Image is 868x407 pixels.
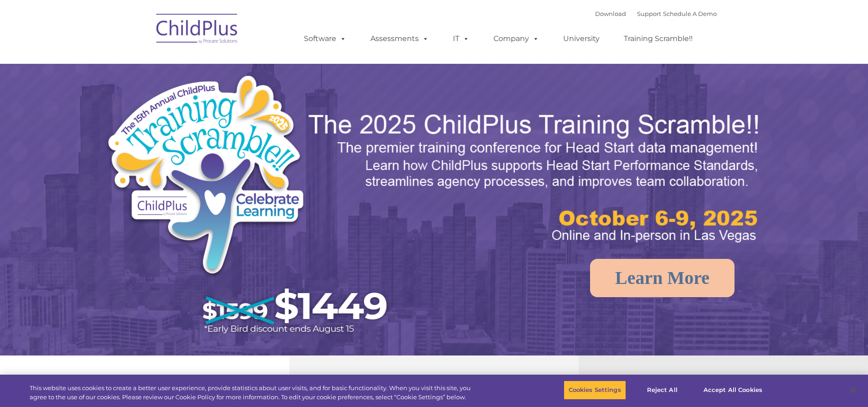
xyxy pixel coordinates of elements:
[595,10,717,17] font: |
[564,381,626,400] button: Cookies Settings
[30,384,478,402] div: This website uses cookies to create a better user experience, provide statistics about user visit...
[843,380,863,400] button: Close
[595,10,626,17] a: Download
[295,30,355,48] a: Software
[637,10,661,17] a: Support
[444,30,478,48] a: IT
[554,30,609,48] a: University
[663,10,717,17] a: Schedule A Demo
[590,259,734,297] a: Learn More
[634,381,691,400] button: Reject All
[615,30,702,48] a: Training Scramble!!
[484,30,548,48] a: Company
[699,381,767,400] button: Accept All Cookies
[361,30,438,48] a: Assessments
[152,7,243,53] img: ChildPlus by Procare Solutions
